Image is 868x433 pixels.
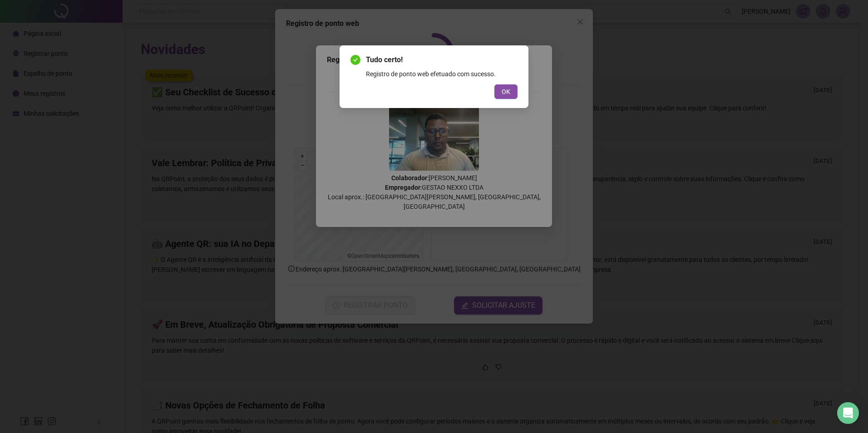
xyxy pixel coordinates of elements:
[366,69,518,79] div: Registro de ponto web efetuado com sucesso.
[837,402,859,424] div: Open Intercom Messenger
[494,84,518,99] button: OK
[366,54,518,65] span: Tudo certo!
[502,87,510,97] span: OK
[350,55,360,65] span: check-circle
